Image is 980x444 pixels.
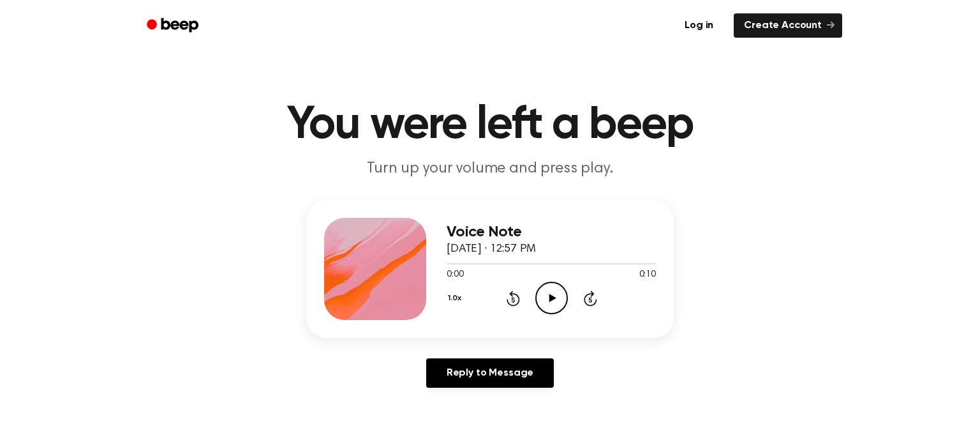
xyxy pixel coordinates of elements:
h3: Voice Note [447,224,656,241]
a: Log in [672,11,726,40]
a: Create Account [734,13,842,38]
span: [DATE] · 12:57 PM [447,243,536,255]
a: Beep [138,13,210,38]
p: Turn up your volume and press play. [245,158,735,180]
a: Reply to Message [426,358,554,388]
span: 0:10 [639,268,656,282]
button: 1.0x [447,287,466,309]
span: 0:00 [447,268,463,282]
h1: You were left a beep [163,102,817,148]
